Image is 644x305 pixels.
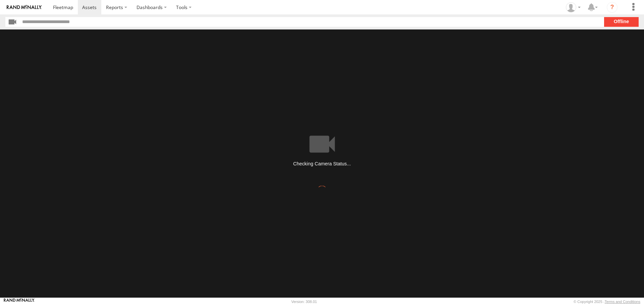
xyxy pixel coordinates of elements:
[607,2,618,13] i: ?
[291,300,317,304] div: Version: 308.01
[563,2,583,12] div: Randy Yohe
[4,298,35,305] a: Visit our Website
[605,300,640,304] a: Terms and Conditions
[7,5,42,10] img: rand-logo.svg
[574,300,640,304] div: © Copyright 2025 -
